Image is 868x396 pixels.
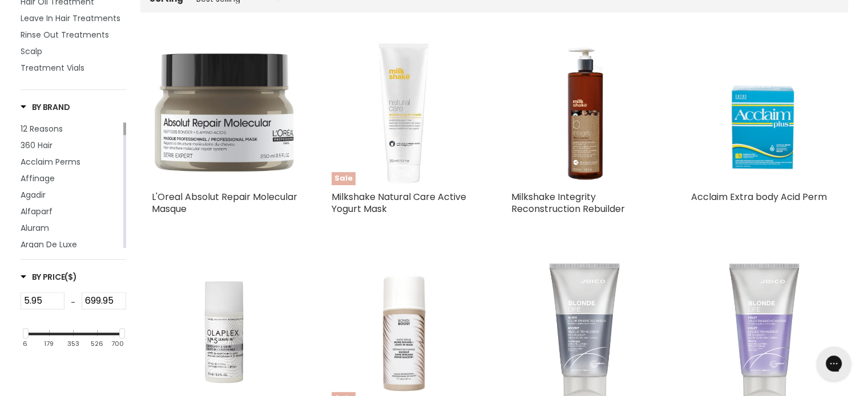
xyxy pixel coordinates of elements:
[21,205,121,218] a: Alfaparf
[332,172,356,185] span: Sale
[691,190,827,203] a: Acclaim Extra body Acid Perm
[811,342,857,385] iframe: Gorgias live chat messenger
[111,340,124,348] div: 700
[21,140,53,151] span: 360 Hair
[91,340,103,348] div: 526
[21,28,126,41] a: Rinse Out Treatments
[21,189,46,201] span: Agadir
[21,12,126,25] a: Leave In Hair Treatments
[44,340,54,348] div: 179
[21,173,55,184] span: Affinage
[21,239,77,263] span: Argan De Luxe Professional
[21,271,77,283] span: By Price
[332,40,477,185] a: Milkshake Natural Care Active Yogurt MaskSale
[152,40,297,185] img: L'Oreal Absolut Repair Molecular Masque
[21,206,53,217] span: Alfaparf
[554,40,615,185] img: Milkshake Integrity Reconstruction Rebuilder
[21,45,126,58] a: Scalp
[64,292,82,313] div: -
[21,238,121,263] a: Argan De Luxe Professional
[82,292,126,309] input: Max Price
[67,340,79,348] div: 353
[332,190,466,215] a: Milkshake Natural Care Active Yogurt Mask
[691,40,837,185] img: Acclaim Extra body Acid Perm
[21,172,121,185] a: Affinage
[21,123,121,135] a: 12 Reasons
[21,222,121,234] a: Aluram
[152,190,297,215] a: L'Oreal Absolut Repair Molecular Masque
[21,101,70,113] h3: By Brand
[21,292,65,309] input: Min Price
[21,46,42,57] span: Scalp
[21,222,49,234] span: Aluram
[21,156,121,168] a: Acclaim Perms
[21,62,84,74] span: Treatment Vials
[332,40,477,185] img: Milkshake Natural Care Active Yogurt Mask
[21,13,120,24] span: Leave In Hair Treatments
[21,139,121,152] a: 360 Hair
[511,190,625,215] a: Milkshake Integrity Reconstruction Rebuilder
[21,123,63,134] span: 12 Reasons
[21,156,80,168] span: Acclaim Perms
[511,40,657,185] a: Milkshake Integrity Reconstruction Rebuilder
[21,62,126,74] a: Treatment Vials
[21,189,121,201] a: Agadir
[64,271,76,283] span: ($)
[21,271,77,283] h3: By Price($)
[21,29,109,40] span: Rinse Out Treatments
[23,340,27,348] div: 6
